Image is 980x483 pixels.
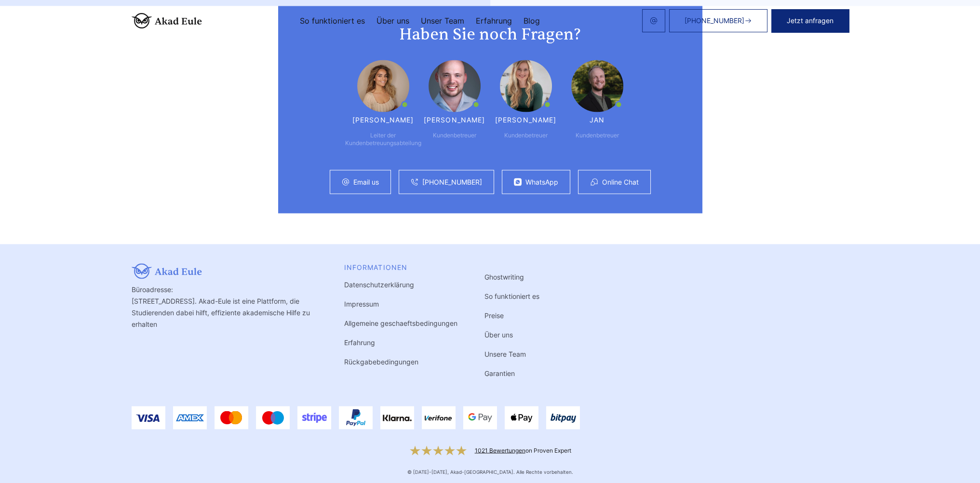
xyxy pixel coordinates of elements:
a: Impressum [344,299,379,308]
img: Irene [500,60,552,112]
a: WhatsApp [525,178,558,186]
a: Email us [353,178,379,186]
div: [PERSON_NAME] [352,116,414,123]
a: Über uns [376,17,409,25]
span: [PHONE_NUMBER] [685,17,744,25]
div: Leiter der Kundenbetreuungsabteilung [345,131,421,147]
a: So funktioniert es [484,292,539,300]
a: Preise [484,311,504,319]
a: Ghostwriting [484,272,524,281]
img: Jan [571,60,623,112]
a: Unser Team [421,17,464,25]
div: [PERSON_NAME] [424,116,485,123]
img: email [650,17,658,25]
a: Über uns [484,330,513,338]
a: [PHONE_NUMBER] [669,9,767,32]
a: Datenschutzerklärung [344,280,414,288]
img: Maria [357,60,409,112]
a: Garantien [484,369,515,377]
a: So funktioniert es [300,17,365,25]
a: Unsere Team [484,349,526,358]
a: Rückgabebedingungen [344,357,418,365]
img: Günther [429,60,481,112]
a: [PHONE_NUMBER] [422,178,482,186]
button: Jetzt anfragen [771,9,849,32]
a: Allgemeine geschaeftsbedingungen [344,319,457,327]
a: Online Chat [602,178,639,186]
div: [PERSON_NAME] [495,116,557,123]
div: INFORMATIONEN [344,263,457,271]
div: Kundenbetreuer [576,131,619,139]
div: © [DATE]-[DATE], Akad-[GEOGRAPHIC_DATA]. Alle Rechte vorbehalten. [132,468,849,475]
div: Büroadresse: [STREET_ADDRESS]. Akad-Eule ist eine Plattform, die Studierenden dabei hilft, effizi... [132,263,317,379]
div: on Proven Expert [475,446,571,454]
img: logo [132,13,202,28]
div: Jan [590,116,604,123]
a: Erfahrung [344,338,375,346]
div: Kundenbetreuer [433,131,476,139]
a: Erfahrung [476,17,512,25]
a: 1021 Bewertungen [475,446,525,454]
a: Blog [524,17,540,25]
div: Kundenbetreuer [504,131,548,139]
